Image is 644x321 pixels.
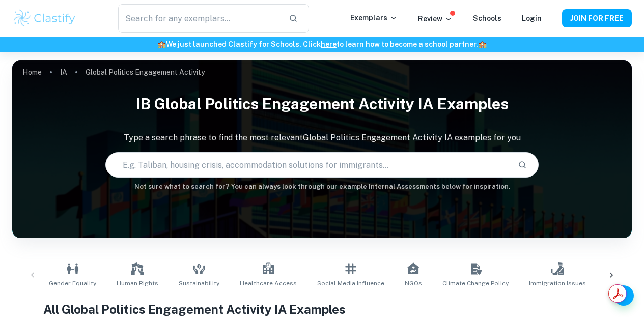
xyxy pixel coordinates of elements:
h6: Not sure what to search for? You can always look through our example Internal Assessments below f... [12,182,632,192]
a: IA [60,65,67,79]
a: Login [522,14,542,22]
a: here [321,40,337,48]
span: Human Rights [117,279,158,288]
span: Sustainability [179,279,219,288]
span: NGOs [405,279,422,288]
span: Social Media Influence [317,279,384,288]
span: Healthcare Access [240,279,297,288]
input: Search for any exemplars... [118,4,281,33]
span: 🏫 [478,40,487,48]
span: Immigration Issues [529,279,586,288]
h1: All Global Politics Engagement Activity IA Examples [43,300,601,318]
h6: We just launched Clastify for Schools. Click to learn how to become a school partner. [2,39,642,50]
span: 🏫 [157,40,166,48]
h1: IB Global Politics Engagement Activity IA examples [12,89,632,120]
p: Type a search phrase to find the most relevant Global Politics Engagement Activity IA examples fo... [12,132,632,144]
input: E.g. Taliban, housing crisis, accommodation solutions for immigrants... [106,151,510,179]
p: Global Politics Engagement Activity [86,67,205,78]
a: Home [22,65,42,79]
span: Climate Change Policy [442,279,509,288]
button: Search [514,156,531,173]
p: Review [418,13,453,24]
span: Gender Equality [49,279,96,288]
button: JOIN FOR FREE [562,9,632,27]
img: Clastify logo [12,8,77,28]
a: Schools [473,14,501,22]
p: Exemplars [350,12,398,23]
